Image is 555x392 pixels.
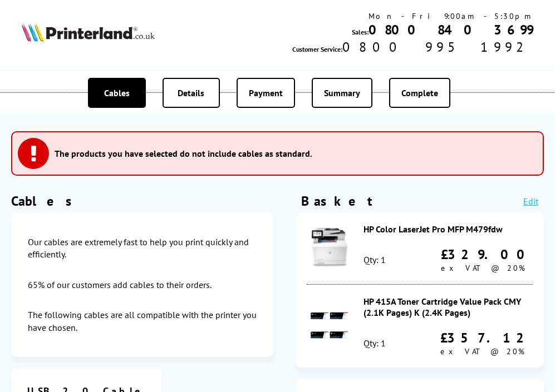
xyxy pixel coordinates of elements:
span: ex VAT @ 20% [441,263,525,273]
h1: Cables [11,192,273,210]
p: Our cables are extremely fast to help you print quickly and efficiently. [28,236,262,261]
div: HP Color LaserJet Pro MFP M479fdw [364,224,533,235]
div: £329.00 [441,246,533,263]
div: Qty: 1 [364,254,386,265]
span: Payment [249,87,283,98]
a: 0800 840 3699 [369,21,533,38]
h3: The products you have selected do not include cables as standard. [55,148,312,159]
span: Summary [324,87,360,98]
div: Basket [301,192,374,210]
span: Customer Service: [292,45,342,53]
span: 0800 995 1992 [342,38,533,56]
div: Mon - Fri 9:00am - 5:30pm [292,11,533,21]
img: HP 415A Toner Cartridge Value Pack CMY (2.1K Pages) K (2.4K Pages) [310,306,349,345]
span: Complete [401,87,438,98]
span: Sales: [352,28,369,36]
span: ex VAT @ 20% [440,346,524,356]
img: HP Color LaserJet Pro MFP M479fdw [310,228,349,267]
a: Edit [523,196,538,207]
p: 65% of our customers add cables to their orders. [28,279,212,291]
div: £357.12 [440,329,533,346]
p: The following cables are all compatible with the printer you have chosen. [28,309,262,334]
span: Details [178,87,204,98]
div: HP 415A Toner Cartridge Value Pack CMY (2.1K Pages) K (2.4K Pages) [364,296,533,318]
img: Printerland Logo [22,23,155,42]
span: Cables [104,87,130,98]
div: Qty: 1 [364,338,386,349]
